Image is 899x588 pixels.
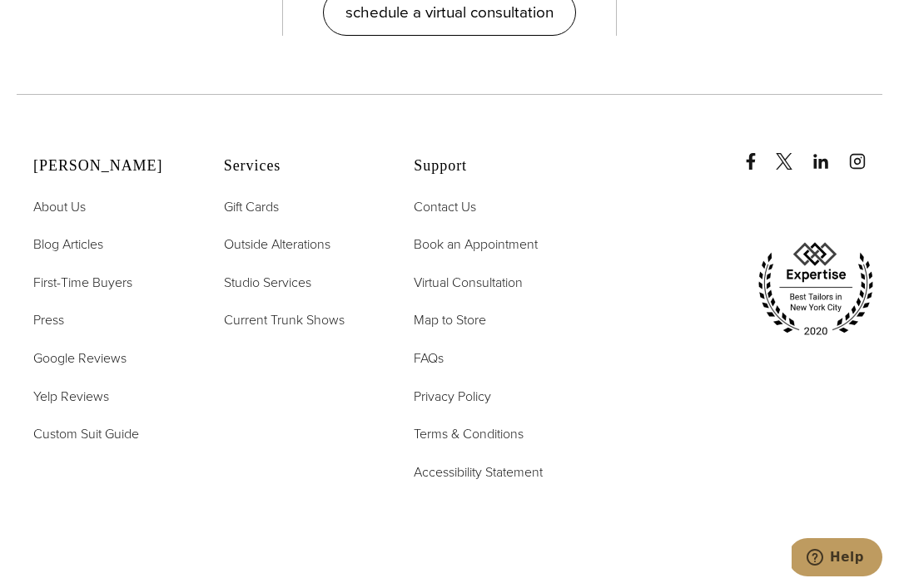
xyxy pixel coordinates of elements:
[33,234,103,255] a: Blog Articles
[33,387,109,406] span: Yelp Reviews
[414,157,563,175] h2: Support
[224,310,345,329] span: Current Trunk Shows
[414,462,543,483] a: Accessibility Statement
[414,387,491,406] span: Privacy Policy
[414,462,543,482] span: Accessibility Statement
[414,348,444,368] span: FAQs
[414,273,523,292] span: Virtual Consultation
[224,272,311,294] a: Studio Services
[33,348,127,368] span: Google Reviews
[33,310,64,329] span: Press
[224,196,279,218] a: Gift Cards
[224,234,330,255] a: Outside Alterations
[414,196,476,218] a: Contact Us
[33,235,103,254] span: Blog Articles
[414,348,444,369] a: FAQs
[414,234,538,255] a: Book an Appointment
[33,386,109,408] a: Yelp Reviews
[224,157,373,175] h2: Services
[749,236,882,343] img: expertise, best tailors in new york city 2020
[743,136,772,170] a: Facebook
[414,197,476,216] span: Contact Us
[224,196,373,331] nav: Services Footer Nav
[414,272,523,294] a: Virtual Consultation
[776,136,809,170] a: x/twitter
[33,196,182,445] nav: Alan David Footer Nav
[414,310,486,329] span: Map to Store
[33,197,86,216] span: About Us
[414,196,563,483] nav: Support Footer Nav
[33,272,132,294] a: First-Time Buyers
[224,197,279,216] span: Gift Cards
[33,423,139,445] a: Custom Suit Guide
[812,136,846,170] a: linkedin
[414,423,524,445] a: Terms & Conditions
[224,235,330,254] span: Outside Alterations
[414,235,538,254] span: Book an Appointment
[33,157,182,175] h2: [PERSON_NAME]
[792,538,882,580] iframe: Opens a widget where you can chat to one of our agents
[33,273,132,292] span: First-Time Buyers
[33,424,139,443] span: Custom Suit Guide
[33,348,127,369] a: Google Reviews
[33,196,86,218] a: About Us
[224,309,345,331] a: Current Trunk Shows
[224,273,311,292] span: Studio Services
[33,309,64,331] a: Press
[414,424,524,443] span: Terms & Conditions
[414,309,486,331] a: Map to Store
[849,136,882,170] a: instagram
[414,386,491,408] a: Privacy Policy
